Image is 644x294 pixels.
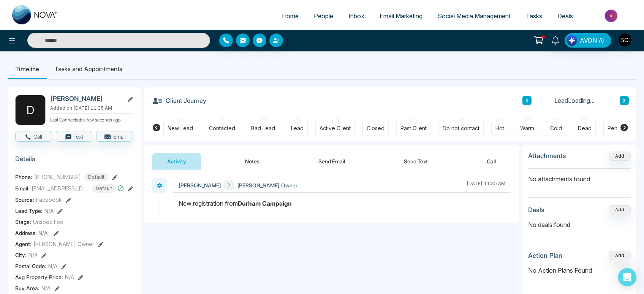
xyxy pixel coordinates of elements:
[303,153,360,170] button: Send Email
[528,152,566,160] h3: Attachments
[609,205,631,214] button: Add
[578,125,592,132] div: Dead
[518,9,550,23] a: Tasks
[380,12,422,20] span: Email Marketing
[550,9,581,23] a: Deals
[50,115,133,123] p: Last Connected: a few seconds ago
[467,180,505,190] div: [DATE] 11:35 AM
[15,273,63,281] span: Avg Property Price :
[367,125,385,132] div: Closed
[15,229,48,237] span: Address:
[15,155,133,167] h3: Details
[33,240,94,248] span: [PERSON_NAME] Owner
[34,173,81,181] span: [PHONE_NUMBER]
[291,125,304,132] div: Lead
[15,131,52,142] button: Call
[609,251,631,260] button: Add
[15,262,46,270] span: Postal Code :
[609,152,631,161] button: Add
[33,218,63,226] span: Unspecified
[50,95,121,102] h2: [PERSON_NAME]
[237,181,297,189] span: [PERSON_NAME] Owner
[152,95,206,106] h3: Client Journey
[528,266,631,275] p: No Action Plans Found
[400,125,427,132] div: Past Client
[341,9,372,23] a: Inbox
[282,12,299,20] span: Home
[372,9,430,23] a: Email Marketing
[608,125,628,132] div: Pending
[50,105,133,112] p: Added on [DATE] 11:35 AM
[15,240,32,248] span: Agent:
[555,96,595,105] span: Lead Loading...
[209,125,235,132] div: Contacted
[47,59,130,79] li: Tasks and Appointments
[15,95,46,125] div: D
[528,169,631,184] p: No attachments found
[44,207,54,215] span: N/A
[92,184,116,193] span: Default
[430,9,518,23] a: Social Media Management
[15,173,32,181] span: Phone:
[584,7,639,24] img: Market-place.gif
[15,251,27,259] span: City :
[443,125,479,132] div: Do not contact
[314,12,333,20] span: People
[526,12,542,20] span: Tasks
[65,273,74,281] span: N/A
[619,34,631,46] img: User Avatar
[438,12,511,20] span: Social Media Management
[96,131,133,142] button: Email
[565,33,611,48] button: AVON AI
[84,173,108,181] span: Default
[56,131,93,142] button: Text
[251,125,275,132] div: Bad Lead
[389,153,443,170] button: Send Text
[528,206,544,214] h3: Deals
[15,207,43,215] span: Lead Type:
[32,184,89,192] span: [EMAIL_ADDRESS][DOMAIN_NAME]
[320,125,351,132] div: Active Client
[550,125,562,132] div: Cold
[15,196,34,204] span: Source:
[15,284,40,292] span: Buy Area :
[152,153,201,170] button: Activity
[566,35,577,46] img: Lead Flow
[230,153,275,170] button: Notes
[580,36,605,45] span: AVON AI
[28,251,38,259] span: N/A
[618,268,636,286] div: Open Intercom Messenger
[528,252,562,259] h3: Action Plan
[609,152,631,159] span: Add
[306,9,341,23] a: People
[12,5,58,24] img: Nova CRM Logo
[495,125,504,132] div: Hot
[15,218,31,226] span: Stage:
[168,125,193,132] div: New Lead
[38,230,48,236] span: N/A
[15,184,30,192] span: Email:
[179,181,221,189] span: [PERSON_NAME]
[528,220,631,229] p: No deals found
[348,12,364,20] span: Inbox
[520,125,534,132] div: Warm
[557,12,573,20] span: Deals
[472,153,511,170] button: Call
[48,262,57,270] span: N/A
[36,196,62,204] span: Facebook
[274,9,306,23] a: Home
[41,284,51,292] span: N/A
[8,59,47,79] li: Timeline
